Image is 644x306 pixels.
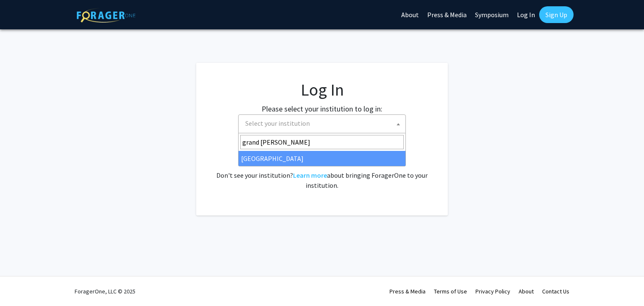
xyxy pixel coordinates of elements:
li: [GEOGRAPHIC_DATA] [239,151,405,166]
a: Privacy Policy [475,288,510,295]
a: Contact Us [542,288,569,295]
span: Select your institution [238,114,406,133]
a: Press & Media [390,288,426,295]
img: ForagerOne Logo [77,8,135,23]
iframe: Chat [6,268,36,300]
div: ForagerOne, LLC © 2025 [75,277,135,306]
h1: Log In [213,80,431,100]
input: Search [240,135,404,149]
a: Terms of Use [434,288,467,295]
div: No account? . Don't see your institution? about bringing ForagerOne to your institution. [213,150,431,190]
span: Select your institution [242,115,405,132]
a: Learn more about bringing ForagerOne to your institution [293,171,327,179]
a: Sign Up [539,6,574,23]
label: Please select your institution to log in: [262,103,382,114]
span: Select your institution [245,119,310,127]
a: About [519,288,534,295]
